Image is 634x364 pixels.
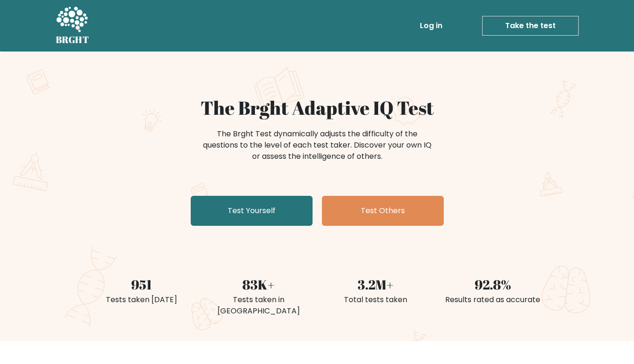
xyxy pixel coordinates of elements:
div: Total tests taken [323,294,429,305]
a: Take the test [482,16,579,36]
div: 83K+ [206,275,312,294]
div: 951 [89,275,194,294]
div: 92.8% [440,275,546,294]
h5: BRGHT [56,34,90,45]
a: Test Yourself [191,196,313,226]
div: Tests taken in [GEOGRAPHIC_DATA] [206,294,312,317]
a: Test Others [322,196,444,226]
div: Results rated as accurate [440,294,546,305]
a: Log in [416,16,446,35]
div: Tests taken [DATE] [89,294,194,305]
a: BRGHT [56,4,90,48]
div: 3.2M+ [323,275,429,294]
div: The Brght Test dynamically adjusts the difficulty of the questions to the level of each test take... [200,128,434,162]
h1: The Brght Adaptive IQ Test [89,97,546,119]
